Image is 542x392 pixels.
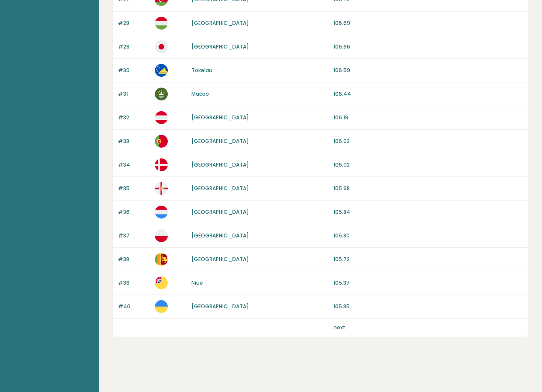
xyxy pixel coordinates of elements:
[191,137,249,145] a: [GEOGRAPHIC_DATA]
[118,90,150,98] p: #31
[118,43,150,51] p: #29
[155,135,168,148] img: pt.svg
[191,43,249,50] a: [GEOGRAPHIC_DATA]
[155,111,168,124] img: at.svg
[333,324,345,331] a: next
[155,17,168,30] img: hu.svg
[333,161,523,169] p: 106.02
[333,185,523,192] p: 105.98
[118,279,150,287] p: #39
[333,255,523,263] p: 105.72
[333,67,523,74] p: 106.59
[155,253,168,266] img: lk.svg
[191,67,212,74] a: Tokelau
[155,229,168,242] img: pl.svg
[118,303,150,310] p: #40
[333,279,523,287] p: 105.37
[118,185,150,192] p: #35
[155,277,168,289] img: nu.svg
[118,114,150,122] p: #32
[118,137,150,145] p: #33
[155,206,168,219] img: lu.svg
[155,88,168,100] img: mo.svg
[333,19,523,27] p: 106.69
[333,303,523,310] p: 105.35
[118,208,150,216] p: #36
[155,40,168,53] img: jp.svg
[155,158,168,171] img: dk.svg
[333,232,523,240] p: 105.80
[333,43,523,51] p: 106.66
[118,232,150,240] p: #37
[333,208,523,216] p: 105.84
[333,114,523,122] p: 106.19
[191,255,249,263] a: [GEOGRAPHIC_DATA]
[191,19,249,27] a: [GEOGRAPHIC_DATA]
[191,114,249,121] a: [GEOGRAPHIC_DATA]
[333,137,523,145] p: 106.02
[118,255,150,263] p: #38
[155,182,168,195] img: gg.svg
[191,303,249,310] a: [GEOGRAPHIC_DATA]
[118,161,150,169] p: #34
[191,185,249,192] a: [GEOGRAPHIC_DATA]
[118,67,150,74] p: #30
[191,90,209,97] a: Macao
[191,161,249,168] a: [GEOGRAPHIC_DATA]
[118,19,150,27] p: #28
[191,208,249,216] a: [GEOGRAPHIC_DATA]
[191,279,203,286] a: Niue
[333,90,523,98] p: 106.44
[155,64,168,77] img: tk.svg
[155,300,168,313] img: ua.svg
[191,232,249,239] a: [GEOGRAPHIC_DATA]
